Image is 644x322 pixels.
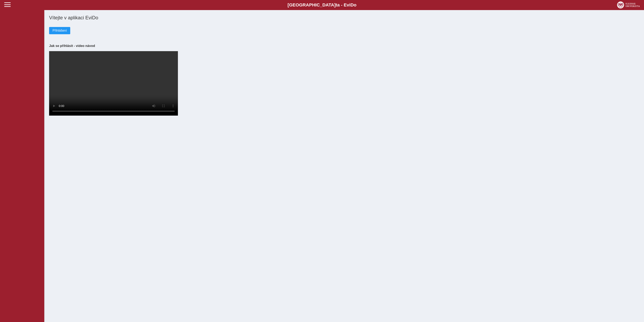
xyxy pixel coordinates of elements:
span: Přihlášení [53,29,67,32]
span: D [350,2,354,7]
button: Přihlášení [49,27,70,34]
h3: Jak se přihlásit - video návod [49,44,639,48]
h1: Vítejte v aplikaci EviDo [49,15,639,21]
img: logo_web_su.png [617,1,640,8]
span: t [336,2,337,7]
span: o [354,2,357,7]
b: [GEOGRAPHIC_DATA] a - Evi [12,2,632,8]
video: Your browser does not support the video tag. [49,51,178,116]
